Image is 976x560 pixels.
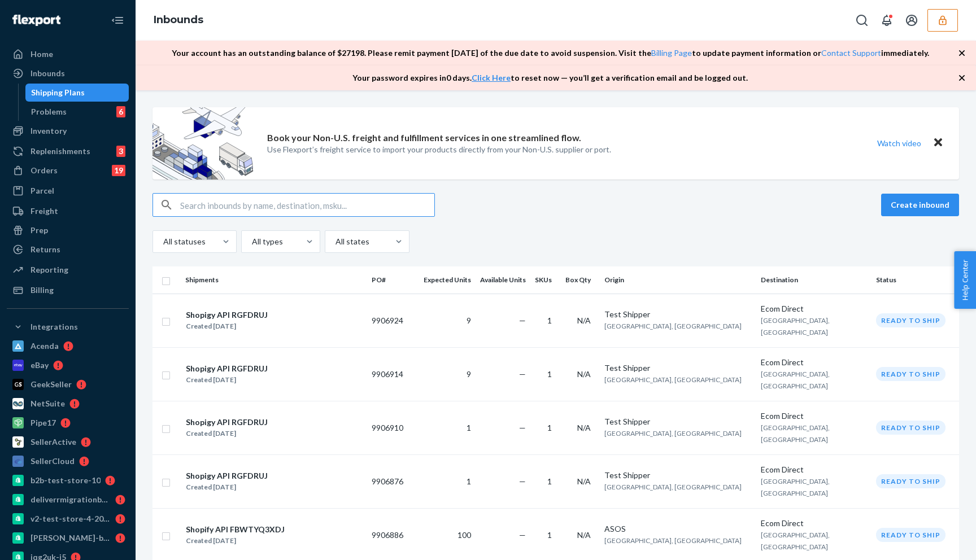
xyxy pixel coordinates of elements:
[154,14,203,26] a: Inbounds
[7,318,129,336] button: Integrations
[577,423,591,432] span: N/A
[547,316,552,325] span: 1
[7,240,129,259] a: Returns
[419,266,476,294] th: Expected Units
[876,367,945,381] div: Ready to ship
[604,483,742,491] span: [GEOGRAPHIC_DATA], [GEOGRAPHIC_DATA]
[547,476,552,486] span: 1
[162,236,163,247] input: All statuses
[604,416,752,427] div: Test Shipper
[106,9,129,32] button: Close Navigation
[25,84,129,102] a: Shipping Plans
[604,375,742,384] span: [GEOGRAPHIC_DATA], [GEOGRAPHIC_DATA]
[761,316,830,336] span: [GEOGRAPHIC_DATA], [GEOGRAPHIC_DATA]
[30,340,59,352] div: Acenda
[7,452,129,470] a: SellerCloud
[30,398,65,409] div: NetSuite
[30,417,56,428] div: Pipe17
[457,530,471,540] span: 100
[7,356,129,374] a: eBay
[7,182,129,200] a: Parcel
[900,9,923,32] button: Open account menu
[30,68,65,79] div: Inbounds
[519,476,526,486] span: —
[651,48,692,58] a: Billing Page
[577,369,591,379] span: N/A
[761,357,867,368] div: Ecom Direct
[876,421,945,435] div: Ready to ship
[7,161,129,180] a: Orders19
[7,375,129,393] a: GeekSeller
[7,122,129,140] a: Inventory
[467,369,471,379] span: 9
[267,144,611,155] p: Use Flexport’s freight service to import your products directly from your Non-U.S. supplier or port.
[467,316,471,325] span: 9
[931,135,945,151] button: Close
[577,530,591,540] span: N/A
[186,417,268,428] div: Shopigy API RGFDRUJ
[31,106,67,117] div: Problems
[30,285,54,296] div: Billing
[7,142,129,160] a: Replenishments3
[181,266,367,294] th: Shipments
[761,423,830,444] span: [GEOGRAPHIC_DATA], [GEOGRAPHIC_DATA]
[876,313,945,327] div: Ready to ship
[530,266,561,294] th: SKUs
[30,185,54,196] div: Parcel
[30,436,76,448] div: SellerActive
[30,125,67,137] div: Inventory
[761,370,830,390] span: [GEOGRAPHIC_DATA], [GEOGRAPHIC_DATA]
[604,429,742,438] span: [GEOGRAPHIC_DATA], [GEOGRAPHIC_DATA]
[7,471,129,489] a: b2b-test-store-10
[7,414,129,432] a: Pipe17
[186,524,285,535] div: Shopify API FBWTYQ3XDJ
[186,482,268,493] div: Created [DATE]
[519,423,526,432] span: —
[186,535,285,546] div: Created [DATE]
[30,225,48,236] div: Prep
[112,165,125,176] div: 19
[7,281,129,299] a: Billing
[821,48,881,58] a: Contact Support
[472,73,511,82] a: Click Here
[761,531,830,551] span: [GEOGRAPHIC_DATA], [GEOGRAPHIC_DATA]
[851,9,873,32] button: Open Search Box
[145,4,212,37] ol: breadcrumbs
[604,523,752,535] div: ASOS
[761,518,867,529] div: Ecom Direct
[30,146,90,157] div: Replenishments
[604,309,752,320] div: Test Shipper
[116,106,125,117] div: 6
[367,454,419,508] td: 9906876
[872,266,959,294] th: Status
[600,266,756,294] th: Origin
[761,477,830,497] span: [GEOGRAPHIC_DATA], [GEOGRAPHIC_DATA]
[352,72,748,84] p: Your password expires in 0 days . to reset now — you’ll get a verification email and be logged out.
[519,369,526,379] span: —
[30,205,58,217] div: Freight
[604,470,752,481] div: Test Shipper
[467,476,471,486] span: 1
[186,321,268,332] div: Created [DATE]
[547,423,552,432] span: 1
[172,47,929,59] p: Your account has an outstanding balance of $ 27198 . Please remit payment [DATE] of the due date ...
[7,261,129,279] a: Reporting
[12,15,60,26] img: Flexport logo
[881,194,959,216] button: Create inbound
[7,202,129,220] a: Freight
[577,476,591,486] span: N/A
[116,146,125,157] div: 3
[186,470,268,482] div: Shopigy API RGFDRUJ
[7,529,129,547] a: [PERSON_NAME]-b2b-test-store-2
[7,433,129,451] a: SellerActive
[875,9,898,32] button: Open notifications
[367,294,419,347] td: 9906924
[761,464,867,475] div: Ecom Direct
[954,251,976,309] button: Help Center
[30,244,60,255] div: Returns
[604,322,742,330] span: [GEOGRAPHIC_DATA], [GEOGRAPHIC_DATA]
[476,266,530,294] th: Available Units
[7,64,129,82] a: Inbounds
[186,428,268,439] div: Created [DATE]
[30,475,101,486] div: b2b-test-store-10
